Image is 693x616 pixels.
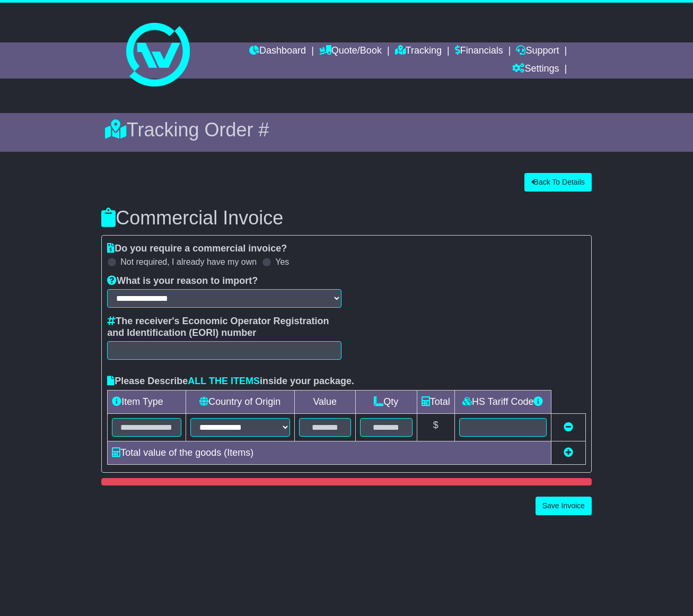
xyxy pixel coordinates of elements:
[512,60,559,79] a: Settings
[417,390,454,413] td: Total
[564,447,573,458] a: Add new item
[101,207,592,229] h3: Commercial Invoice
[417,413,454,441] td: $
[319,42,382,60] a: Quote/Book
[355,390,417,413] td: Qty
[107,446,541,460] div: Total value of the goods ( Items)
[107,316,341,339] label: The receiver's Economic Operator Registration and Identification (EORI) number
[188,376,260,386] span: ALL THE ITEMS
[294,390,355,413] td: Value
[564,422,573,432] a: Remove this item
[454,390,551,413] td: HS Tariff Code
[105,118,588,141] div: Tracking Order #
[524,173,592,192] button: Back To Details
[455,42,503,60] a: Financials
[107,243,287,255] label: Do you require a commercial invoice?
[275,257,289,267] label: Yes
[120,257,257,267] label: Not required, I already have my own
[107,376,354,387] label: Please Describe inside your package.
[108,390,186,413] td: Item Type
[536,497,592,515] button: Save Invoice
[107,275,258,287] label: What is your reason to import?
[395,42,442,60] a: Tracking
[186,390,294,413] td: Country of Origin
[249,42,306,60] a: Dashboard
[516,42,559,60] a: Support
